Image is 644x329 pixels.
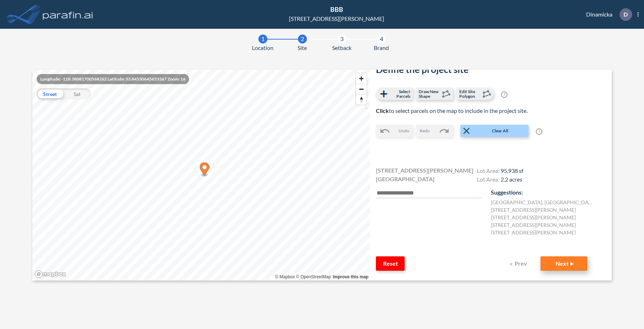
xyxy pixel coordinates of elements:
[337,35,346,44] div: 3
[296,274,331,279] a: OpenStreetMap
[419,89,440,99] span: Draw New Shape
[333,274,368,279] a: Improve this map
[374,44,389,52] span: Brand
[199,163,209,177] div: Map marker
[416,125,453,137] button: Redo
[501,176,522,183] span: 2.2 acres
[64,88,91,99] div: Sat
[34,270,66,278] a: Mapbox homepage
[491,229,576,236] label: [STREET_ADDRESS][PERSON_NAME]
[376,107,389,114] b: Click
[376,125,413,137] button: Undo
[37,74,189,84] div: Longitude: -118.38081700568262 Latitude: 33.84530645653367 Zoom: 16
[460,125,529,137] button: Clear All
[330,5,343,13] span: BBB
[376,166,473,175] span: [STREET_ADDRESS][PERSON_NAME]
[501,167,523,174] span: 95,938 sf
[491,198,594,206] label: [GEOGRAPHIC_DATA] , [GEOGRAPHIC_DATA] , CA 90277 , US
[252,44,273,52] span: Location
[298,35,307,44] div: 2
[472,128,528,134] span: Clear All
[356,94,367,105] button: Reset bearing to north
[356,73,367,84] button: Zoom in
[376,256,405,271] button: Reset
[41,7,95,22] img: logo
[540,256,587,271] button: Next
[399,128,409,134] span: Undo
[624,11,628,18] p: D
[505,256,533,271] button: Prev
[491,221,576,229] label: [STREET_ADDRESS][PERSON_NAME]
[376,175,434,183] span: [GEOGRAPHIC_DATA]
[37,88,64,99] div: Street
[275,274,295,279] a: Mapbox
[536,128,542,135] span: ?
[420,128,430,134] span: Redo
[377,35,386,44] div: 4
[459,89,480,99] span: Edit Site Polygon
[501,91,507,98] span: ?
[491,188,606,197] p: Suggestions:
[477,176,523,184] h4: Lot Area:
[258,35,267,44] div: 1
[376,64,606,75] h2: Define the project site
[298,44,307,52] span: Site
[356,84,367,94] button: Zoom out
[289,14,384,23] div: [STREET_ADDRESS][PERSON_NAME]
[332,44,351,52] span: Setback
[491,206,576,214] label: [STREET_ADDRESS][PERSON_NAME]
[575,8,639,21] div: Dinamicka
[491,214,576,221] label: [STREET_ADDRESS][PERSON_NAME]
[356,84,367,94] span: Zoom out
[477,167,523,176] h4: Lot Area:
[389,89,410,99] span: Select Parcels
[32,70,371,280] canvas: Map
[376,107,528,114] span: to select parcels on the map to include in the project site.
